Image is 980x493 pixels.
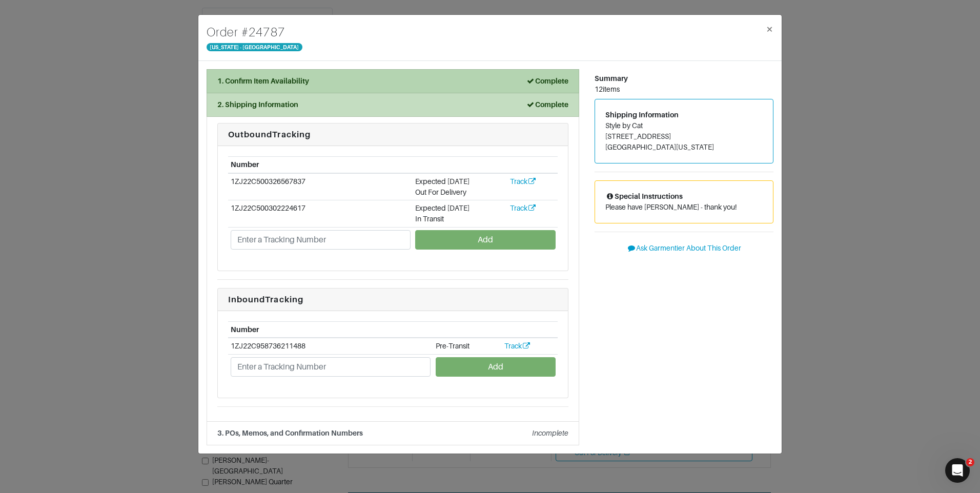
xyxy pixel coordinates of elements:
strong: 1. Confirm Item Availability [217,77,309,85]
td: 1ZJ22C958736211488 [228,338,433,354]
div: Expected [DATE] [415,176,505,187]
div: Summary [595,73,773,84]
strong: Complete [526,100,568,109]
em: Incomplete [532,429,568,437]
strong: Complete [526,77,568,85]
div: Out For Delivery [415,187,505,198]
span: Special Instructions [605,192,683,200]
a: Track [510,177,537,186]
h6: Inbound Tracking [228,295,558,304]
div: In Transit [415,214,505,224]
span: Shipping Information [605,111,679,119]
div: 12 items [595,84,773,95]
strong: 3. POs, Memos, and Confirmation Numbers [217,429,363,437]
strong: 2. Shipping Information [217,100,298,109]
span: [US_STATE] - [GEOGRAPHIC_DATA] [207,43,302,51]
span: × [766,22,773,36]
th: Number [228,321,433,338]
span: 2 [966,458,974,466]
button: Add [415,230,555,250]
th: Number [228,157,413,173]
a: Track [504,342,531,350]
input: Enter a Tracking Number [231,357,431,377]
td: 1ZJ22C500326567837 [228,173,413,200]
button: Ask Garmentier About This Order [595,240,773,256]
div: Expected [DATE] [415,203,505,214]
button: Close [758,15,782,44]
iframe: Intercom live chat [945,458,970,483]
td: 1ZJ22C500302224617 [228,200,413,228]
button: Add [436,357,556,377]
p: Please have [PERSON_NAME] - thank you! [605,202,763,213]
h4: Order # 24787 [207,23,302,42]
address: Style by Cat [STREET_ADDRESS] [GEOGRAPHIC_DATA][US_STATE] [605,120,763,153]
input: Enter a Tracking Number [231,230,411,250]
h6: Outbound Tracking [228,130,558,139]
div: Pre-Transit [436,341,499,352]
a: Track [510,204,537,212]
